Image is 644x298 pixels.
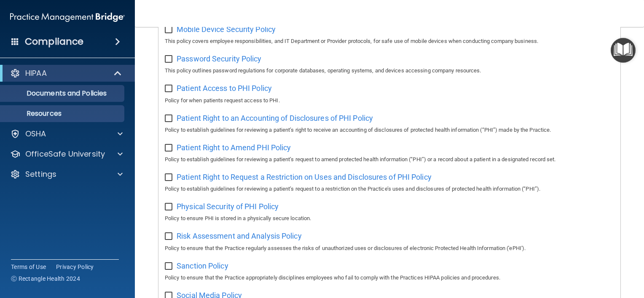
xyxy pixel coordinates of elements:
button: Open Resource Center [611,38,636,63]
p: Policy to ensure PHI is stored in a physically secure location. [165,213,614,223]
p: Policy for when patients request access to PHI. [165,96,614,106]
span: Patient Right to Request a Restriction on Uses and Disclosures of PHI Policy [177,173,432,181]
p: Policy to establish guidelines for reviewing a patient’s request to a restriction on the Practice... [165,184,614,194]
p: This policy outlines password regulations for corporate databases, operating systems, and devices... [165,66,614,76]
p: HIPAA [25,68,47,78]
span: Mobile Device Security Policy [177,25,276,34]
p: Policy to ensure that the Practice regularly assesses the risks of unauthorized uses or disclosur... [165,243,614,253]
p: Documents and Policies [5,89,121,98]
a: Terms of Use [11,263,46,271]
a: Privacy Policy [56,263,94,271]
p: OfficeSafe University [25,149,105,159]
h4: Compliance [25,36,83,48]
p: OSHA [25,129,46,139]
span: Physical Security of PHI Policy [177,202,279,211]
span: Patient Right to an Accounting of Disclosures of PHI Policy [177,114,373,122]
a: Settings [10,169,123,179]
a: OSHA [10,129,123,139]
img: PMB logo [10,9,125,26]
iframe: Drift Widget Chat Controller [498,252,634,285]
p: Policy to establish guidelines for reviewing a patient’s request to amend protected health inform... [165,154,614,165]
p: Policy to establish guidelines for reviewing a patient’s right to receive an accounting of disclo... [165,125,614,135]
p: Settings [25,169,56,179]
span: Risk Assessment and Analysis Policy [177,231,302,240]
p: Resources [5,109,121,118]
span: Patient Access to PHI Policy [177,84,272,93]
a: OfficeSafe University [10,149,123,159]
span: Ⓒ Rectangle Health 2024 [11,274,80,283]
span: Password Security Policy [177,54,261,63]
p: Policy to ensure that the Practice appropriately disciplines employees who fail to comply with th... [165,273,614,283]
p: This policy covers employee responsibilities, and IT Department or Provider protocols, for safe u... [165,36,614,46]
a: HIPAA [10,68,122,78]
span: Patient Right to Amend PHI Policy [177,143,291,152]
span: Sanction Policy [177,261,228,270]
